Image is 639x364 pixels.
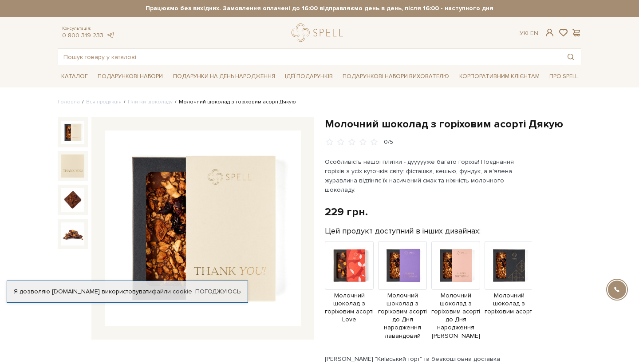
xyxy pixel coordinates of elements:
[384,138,393,146] div: 0/5
[431,292,480,340] span: Молочний шоколад з горіховим асорті до Дня народження [PERSON_NAME]
[485,261,533,316] a: Молочний шоколад з горіховим асорті
[325,117,581,131] h1: Молочний шоколад з горіховим асорті Дякую
[86,99,122,105] a: Вся продукція
[325,205,368,219] div: 229 грн.
[325,292,374,324] span: Молочний шоколад з горіховим асорті Love
[58,49,560,65] input: Пошук товару у каталозі
[339,69,453,84] a: Подарункові набори вихователю
[378,241,427,290] img: Продукт
[431,241,480,290] img: Продукт
[520,29,538,37] div: Ук
[61,154,84,178] img: Молочний шоколад з горіховим асорті Дякую
[62,26,114,32] span: Консультація:
[61,222,84,245] img: Молочний шоколад з горіховим асорті Дякую
[325,226,481,236] label: Цей продукт доступний в інших дизайнах:
[105,131,301,327] img: Молочний шоколад з горіховим асорті Дякую
[378,292,427,340] span: Молочний шоколад з горіховим асорті до Дня народження лавандовий
[456,69,543,84] a: Корпоративним клієнтам
[61,121,84,144] img: Молочний шоколад з горіховим асорті Дякую
[546,70,581,83] a: Про Spell
[94,70,166,83] a: Подарункові набори
[170,70,279,83] a: Подарунки на День народження
[431,261,480,340] a: Молочний шоколад з горіховим асорті до Дня народження [PERSON_NAME]
[128,99,173,105] a: Плитки шоколаду
[7,288,248,296] div: Я дозволяю [DOMAIN_NAME] використовувати
[325,261,374,324] a: Молочний шоколад з горіховим асорті Love
[58,4,581,12] strong: Працюємо без вихідних. Замовлення оплачені до 16:00 відправляємо день в день, після 16:00 - насту...
[560,49,581,65] button: Пошук товару у каталозі
[485,292,533,316] span: Молочний шоколад з горіховим асорті
[58,99,80,105] a: Головна
[378,261,427,340] a: Молочний шоколад з горіховим асорті до Дня народження лавандовий
[292,24,347,42] a: logo
[61,188,84,211] img: Молочний шоколад з горіховим асорті Дякую
[325,157,533,194] p: Особливість нашої плитки - дуууууже багато горіхів! Поєднання горіхів з усіх куточків світу: фіст...
[281,70,336,83] a: Ідеї подарунків
[195,288,241,296] a: Погоджуюсь
[106,32,114,39] a: telegram
[173,98,296,106] li: Молочний шоколад з горіховим асорті Дякую
[58,70,91,83] a: Каталог
[152,288,192,295] a: файли cookie
[325,241,374,290] img: Продукт
[530,29,538,37] a: En
[485,241,533,290] img: Продукт
[62,32,103,39] a: 0 800 319 233
[527,29,529,37] span: |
